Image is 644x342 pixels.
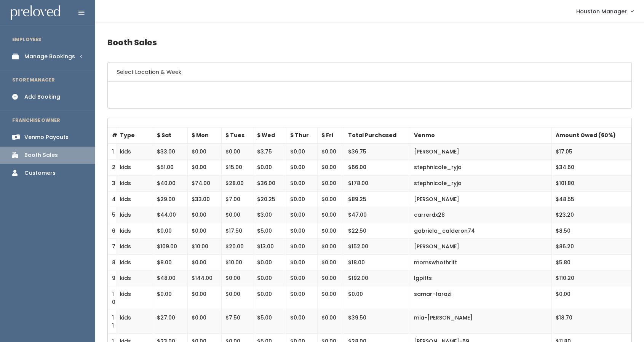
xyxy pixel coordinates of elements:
td: 4 [108,191,116,207]
th: $ Tues [222,128,253,144]
td: $0.00 [188,207,222,223]
td: $0.00 [286,191,317,207]
td: $40.00 [153,175,188,191]
td: $0.00 [317,160,344,176]
td: $89.25 [344,191,410,207]
td: 1 [108,144,116,160]
td: $0.00 [153,223,188,239]
td: mia-[PERSON_NAME] [410,310,551,334]
span: Houston Manager [576,7,627,16]
td: $17.05 [551,144,631,160]
td: $0.00 [222,270,253,286]
td: $0.00 [222,207,253,223]
img: preloved logo [11,5,60,20]
td: $0.00 [286,310,317,334]
td: $0.00 [286,175,317,191]
td: $101.80 [551,175,631,191]
td: 11 [108,310,116,334]
td: 10 [108,286,116,310]
td: $0.00 [253,286,286,310]
td: $0.00 [188,160,222,176]
td: $48.55 [551,191,631,207]
th: # [108,128,116,144]
td: $0.00 [253,160,286,176]
td: $36.00 [253,175,286,191]
td: $8.00 [153,254,188,270]
td: $33.00 [153,144,188,160]
td: $0.00 [188,223,222,239]
td: 2 [108,160,116,176]
td: $0.00 [286,223,317,239]
td: $48.00 [153,270,188,286]
td: $0.00 [188,286,222,310]
td: $29.00 [153,191,188,207]
div: Add Booking [24,93,60,101]
td: $13.00 [253,239,286,255]
td: $0.00 [344,286,410,310]
td: $5.00 [253,223,286,239]
td: [PERSON_NAME] [410,239,551,255]
td: $0.00 [317,254,344,270]
td: $17.50 [222,223,253,239]
th: $ Mon [188,128,222,144]
td: $0.00 [222,144,253,160]
td: $44.00 [153,207,188,223]
td: $10.00 [222,254,253,270]
td: $15.00 [222,160,253,176]
td: kids [116,254,153,270]
th: $ Fri [317,128,344,144]
td: kids [116,223,153,239]
td: $8.50 [551,223,631,239]
td: kids [116,239,153,255]
td: $33.00 [188,191,222,207]
td: $10.00 [188,239,222,255]
td: $0.00 [317,175,344,191]
td: $0.00 [188,310,222,334]
th: $ Sat [153,128,188,144]
td: kids [116,175,153,191]
td: kids [116,144,153,160]
td: $110.20 [551,270,631,286]
td: carrerdx28 [410,207,551,223]
td: $144.00 [188,270,222,286]
th: Type [116,128,153,144]
td: 6 [108,223,116,239]
td: $47.00 [344,207,410,223]
td: $178.00 [344,175,410,191]
td: 9 [108,270,116,286]
div: Booth Sales [24,151,58,159]
td: kids [116,270,153,286]
div: Venmo Payouts [24,133,69,141]
td: $18.00 [344,254,410,270]
td: $28.00 [222,175,253,191]
td: stephnicole_ryjo [410,160,551,176]
td: [PERSON_NAME] [410,191,551,207]
td: $0.00 [286,144,317,160]
td: 8 [108,254,116,270]
td: $74.00 [188,175,222,191]
td: $0.00 [153,286,188,310]
td: $36.75 [344,144,410,160]
td: $39.50 [344,310,410,334]
td: $0.00 [286,160,317,176]
td: $0.00 [253,270,286,286]
td: momswhothrift [410,254,551,270]
td: $0.00 [253,254,286,270]
td: $0.00 [286,207,317,223]
td: $0.00 [286,270,317,286]
td: 7 [108,239,116,255]
td: stephnicole_ryjo [410,175,551,191]
td: $152.00 [344,239,410,255]
td: $22.50 [344,223,410,239]
td: $0.00 [551,286,631,310]
td: $27.00 [153,310,188,334]
td: $66.00 [344,160,410,176]
td: $0.00 [317,191,344,207]
td: $3.75 [253,144,286,160]
td: $0.00 [317,286,344,310]
td: $7.50 [222,310,253,334]
th: $ Wed [253,128,286,144]
td: $23.20 [551,207,631,223]
td: $0.00 [317,310,344,334]
th: $ Thur [286,128,317,144]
